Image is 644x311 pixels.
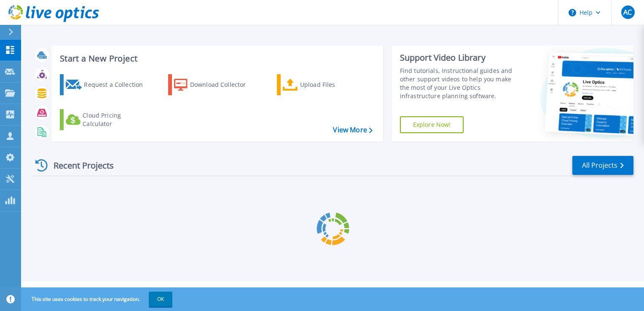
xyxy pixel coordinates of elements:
[149,292,172,307] button: OK
[400,52,521,63] div: Support Video Library
[32,155,125,176] div: Recent Projects
[277,74,371,95] a: Upload Files
[190,76,258,93] div: Download Collector
[23,292,172,307] span: This site uses cookies to track your navigation.
[60,74,154,95] a: Request a Collection
[400,116,464,133] a: Explore Now!
[300,76,368,93] div: Upload Files
[168,74,262,95] a: Download Collector
[400,67,521,100] div: Find tutorials, instructional guides and other support videos to help you make the most of your L...
[623,9,632,16] span: AC
[83,111,150,128] div: Cloud Pricing Calculator
[572,156,633,175] a: All Projects
[60,54,372,63] h3: Start a New Project
[84,76,151,93] div: Request a Collection
[333,126,372,134] a: View More
[60,109,154,130] a: Cloud Pricing Calculator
